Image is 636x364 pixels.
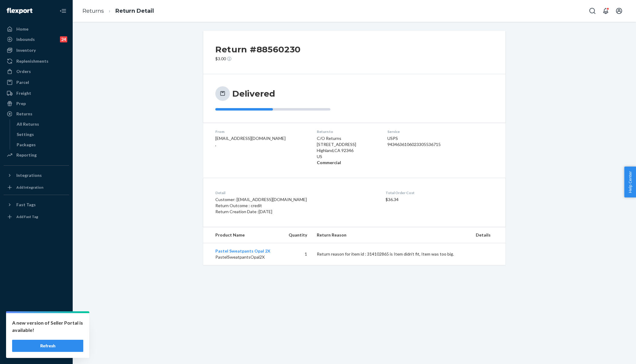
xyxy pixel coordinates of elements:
[16,58,48,64] div: Replenishments
[317,147,378,154] p: Highland , CA 92346
[17,121,39,127] div: All Returns
[7,8,32,14] img: Flexport logo
[16,47,36,53] div: Inventory
[12,319,83,334] p: A new version of Seller Portal is available!
[203,227,281,243] th: Product Name
[317,135,378,141] p: C/O Returns
[4,337,69,346] a: Help Center
[4,109,69,119] a: Returns
[4,67,69,76] a: Orders
[4,183,69,192] a: Add Integration
[16,202,36,208] div: Fast Tags
[12,340,83,352] button: Refresh
[387,141,462,147] div: 9434636106023305536715
[14,130,69,139] a: Settings
[281,227,312,243] th: Quantity
[4,35,69,44] a: Inbounds24
[16,152,37,158] div: Reporting
[215,209,386,215] p: Return Creation Date : [DATE]
[4,78,69,87] a: Parcel
[600,5,612,17] button: Open notifications
[4,45,69,55] a: Inventory
[4,170,69,180] button: Integrations
[16,90,31,96] div: Freight
[4,56,69,66] a: Replenishments
[17,131,34,137] div: Settings
[17,142,36,148] div: Packages
[317,141,378,147] p: [STREET_ADDRESS]
[215,254,277,260] p: PastelSweatpantsOpal2X
[16,214,38,219] div: Add Fast Tag
[4,326,69,336] a: Talk to Support
[4,88,69,98] a: Freight
[317,129,378,134] dt: Return to
[78,2,159,20] ol: breadcrumbs
[16,111,32,117] div: Returns
[16,172,42,178] div: Integrations
[215,197,386,203] p: Customer: [EMAIL_ADDRESS][DOMAIN_NAME]
[215,43,301,56] h2: Return #88560230
[215,248,270,253] a: Pastel Sweatpants Opal 2X
[624,167,636,197] button: Help Center
[16,101,26,107] div: Prep
[16,185,43,190] div: Add Integration
[115,8,154,14] a: Return Detail
[215,56,301,62] p: $3.00
[4,200,69,210] button: Fast Tags
[16,68,31,74] div: Orders
[471,227,505,243] th: Details
[4,99,69,108] a: Prep
[317,251,466,257] p: Return reason for item id : 314102865 is Item didn't fit, Item was too big.
[586,5,598,17] button: Open Search Box
[317,154,378,160] p: US
[4,24,69,34] a: Home
[4,316,69,326] a: Settings
[215,136,286,147] span: [EMAIL_ADDRESS][DOMAIN_NAME] ,
[4,212,69,222] a: Add Fast Tag
[215,203,386,209] p: Return Outcome : credit
[386,190,493,215] div: $36.34
[215,190,386,195] dt: Detail
[82,8,104,14] a: Returns
[386,190,493,195] dt: Total Order Cost
[387,129,462,134] dt: Service
[281,243,312,265] td: 1
[4,150,69,160] a: Reporting
[16,79,29,85] div: Parcel
[57,5,69,17] button: Close Navigation
[232,88,275,99] h3: Delivered
[215,129,307,134] dt: From
[613,5,625,17] button: Open account menu
[60,36,67,42] div: 24
[14,140,69,150] a: Packages
[16,26,28,32] div: Home
[312,227,471,243] th: Return Reason
[317,160,341,165] strong: Commercial
[387,136,398,141] span: USPS
[4,347,69,357] button: Give Feedback
[14,119,69,129] a: All Returns
[16,36,35,42] div: Inbounds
